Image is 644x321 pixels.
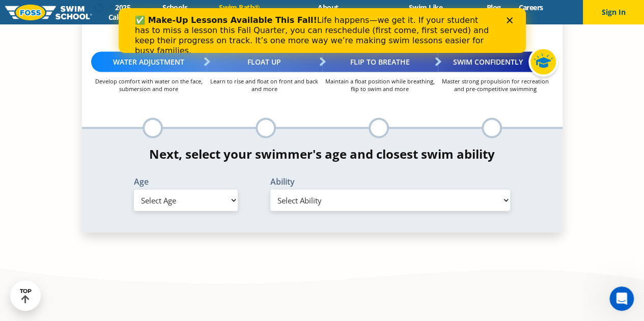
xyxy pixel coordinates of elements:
[283,3,374,22] a: About [PERSON_NAME]
[92,3,154,22] a: 2025 Calendar
[322,77,438,93] p: Maintain a float position while breathing, flip to swim and more
[322,52,438,72] div: Flip to Breathe
[154,3,197,12] a: Schools
[388,9,398,15] div: Close
[134,178,238,186] label: Age
[510,3,552,12] a: Careers
[20,288,32,304] div: TOP
[207,77,322,93] p: Learn to rise and float on front and back and more
[270,178,511,186] label: Ability
[16,7,199,17] b: ✅ Make-Up Lessons Available This Fall!
[91,77,207,93] p: Develop comfort with water on the face, submersion and more
[197,3,283,22] a: Swim Path® Program
[82,34,563,48] h5: Steps within Learn-to-Swim
[438,77,553,93] p: Master strong propulsion for recreation and pre-competitive swimming
[16,7,375,48] div: Life happens—we get it. If your student has to miss a lesson this Fall Quarter, you can reschedul...
[609,286,634,311] iframe: Intercom live chat
[5,5,92,20] img: FOSS Swim School Logo
[374,3,478,22] a: Swim Like [PERSON_NAME]
[91,52,207,72] div: Water Adjustment
[478,3,510,12] a: Blog
[119,8,526,53] iframe: Intercom live chat banner
[207,52,322,72] div: Float Up
[82,147,563,161] h4: Next, select your swimmer's age and closest swim ability
[438,52,553,72] div: Swim Confidently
